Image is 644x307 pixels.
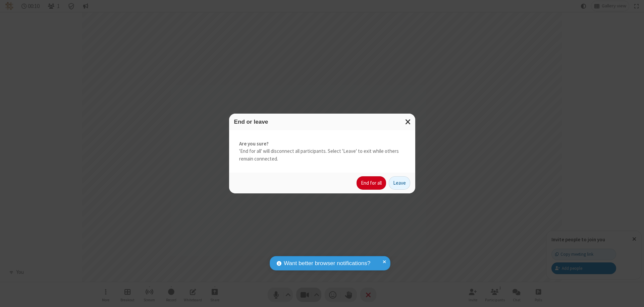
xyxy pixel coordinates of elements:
h3: End or leave [234,119,410,125]
button: Leave [389,176,410,190]
button: Close modal [401,114,415,130]
button: End for all [357,176,386,190]
strong: Are you sure? [239,140,405,148]
span: Want better browser notifications? [284,259,370,268]
div: 'End for all' will disconnect all participants. Select 'Leave' to exit while others remain connec... [229,130,415,173]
